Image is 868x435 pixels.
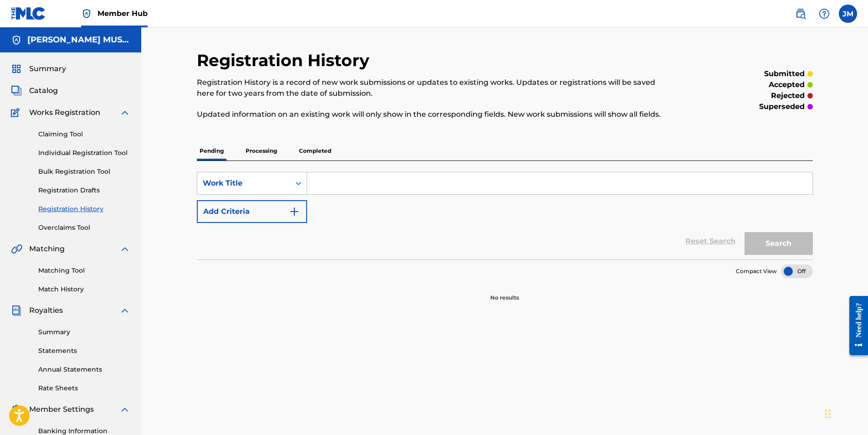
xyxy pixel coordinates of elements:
p: accepted [769,79,805,90]
img: Royalties [11,305,22,316]
p: submitted [764,68,805,79]
img: expand [119,305,130,316]
a: Statements [38,346,130,356]
a: Rate Sheets [38,383,130,393]
iframe: Resource Center [842,289,868,362]
a: Summary [38,327,130,337]
p: Pending [197,141,226,161]
span: Compact View [736,267,777,275]
img: Works Registration [11,107,23,118]
span: Summary [29,63,66,74]
a: Individual Registration Tool [38,148,130,158]
form: Search Form [197,172,813,259]
img: Member Settings [11,404,22,415]
p: superseded [759,101,805,112]
span: Member Settings [29,404,94,415]
button: Add Criteria [197,200,307,223]
span: Works Registration [29,107,100,118]
p: No results [490,283,519,302]
div: User Menu [839,5,857,23]
a: Matching Tool [38,266,130,275]
img: help [819,8,830,19]
a: Match History [38,285,130,294]
span: Member Hub [98,8,148,19]
span: Matching [29,243,65,254]
div: Help [815,5,833,23]
img: expand [119,243,130,254]
a: Annual Statements [38,365,130,374]
a: SummarySummary [11,63,66,74]
a: Overclaims Tool [38,223,130,233]
a: Registration History [38,204,130,214]
a: Claiming Tool [38,129,130,139]
span: Royalties [29,305,63,316]
img: Catalog [11,85,22,96]
img: Matching [11,243,22,254]
img: Summary [11,63,22,74]
img: expand [119,107,130,118]
p: rejected [771,90,805,101]
a: CatalogCatalog [11,85,58,96]
a: Bulk Registration Tool [38,167,130,176]
p: Updated information on an existing work will only show in the corresponding fields. New work subm... [197,109,671,120]
p: Completed [296,141,334,161]
img: 9d2ae6d4665cec9f34b9.svg [289,206,300,217]
div: Work Title [203,178,285,189]
a: Registration Drafts [38,186,130,195]
img: expand [119,404,130,415]
img: Top Rightsholder [81,8,92,19]
h2: Registration History [197,50,374,71]
div: Drag [825,400,831,428]
p: Registration History is a record of new work submissions or updates to existing works. Updates or... [197,77,671,99]
img: search [795,8,806,19]
iframe: Chat Widget [822,391,868,435]
h5: JUSTIN MORRISON MUSIC [27,35,130,45]
a: Public Search [791,5,810,23]
span: Catalog [29,85,58,96]
img: Accounts [11,35,22,46]
img: MLC Logo [11,7,46,20]
p: Processing [243,141,280,161]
